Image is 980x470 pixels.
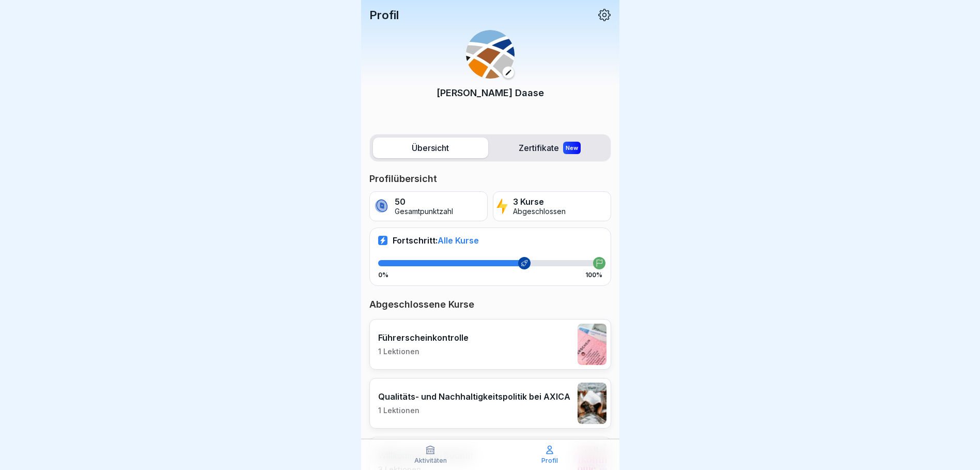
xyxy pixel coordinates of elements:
a: Qualitäts- und Nachhaltigkeitspolitik bei AXICA1 Lektionen [369,378,611,429]
p: Profilübersicht [369,173,611,185]
p: Abgeschlossen [513,207,566,216]
p: Führerscheinkontrolle [378,332,469,343]
img: lightning.svg [496,198,508,215]
p: [PERSON_NAME] Daase [437,86,544,100]
p: Gesamtpunktzahl [395,207,453,216]
a: Führerscheinkontrolle1 Lektionen [369,319,611,370]
label: Übersicht [373,138,488,158]
p: Qualitäts- und Nachhaltigkeitspolitik bei AXICA [378,391,570,402]
p: 0% [378,271,388,279]
p: 50 [395,197,453,207]
p: Abgeschlossene Kurse [369,298,611,311]
p: 100% [585,271,602,279]
p: Fortschritt: [393,235,479,246]
p: Profil [369,8,399,22]
p: Profil [541,457,558,464]
span: Alle Kurse [438,235,479,246]
p: Aktivitäten [414,457,447,464]
img: r1d5yf18y2brqtocaitpazkm.png [578,383,606,424]
img: coin.svg [373,198,390,215]
img: och8br2ud87l0kiussmdisb3.png [466,30,515,79]
p: 1 Lektionen [378,406,570,415]
label: Zertifikate [492,138,608,158]
p: 1 Lektionen [378,347,469,356]
p: 3 Kurse [513,197,566,207]
img: tysqa3kn17sbof1d0u0endyv.png [578,324,606,365]
div: New [563,142,581,154]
